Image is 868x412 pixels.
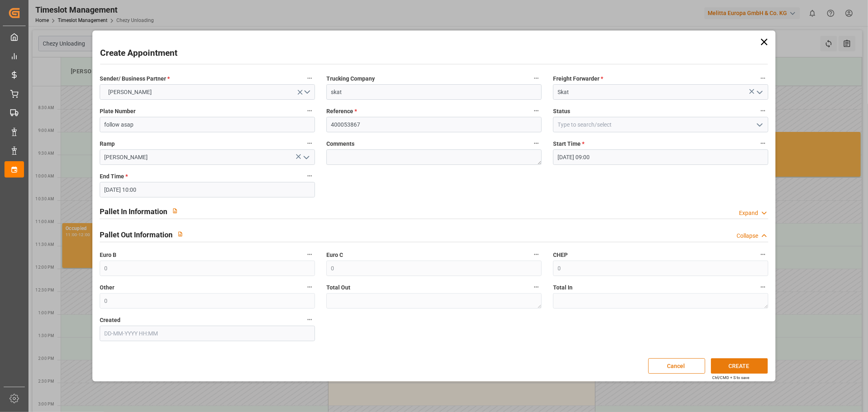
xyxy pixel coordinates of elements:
button: open menu [100,84,315,100]
input: Type to search/select [100,149,315,165]
span: Created [100,316,120,324]
button: Euro B [304,249,315,260]
button: Reference * [531,105,542,116]
button: Total In [758,282,768,292]
button: End Time * [304,171,315,181]
input: Type to search/select [553,117,768,132]
button: open menu [753,118,765,131]
div: Expand [739,209,758,217]
span: Freight Forwarder [553,75,603,83]
input: DD-MM-YYYY HH:MM [553,149,768,165]
span: Total Out [326,283,350,292]
span: Other [100,283,114,292]
span: Status [553,107,570,116]
button: open menu [753,86,765,99]
button: Trucking Company [531,73,542,83]
button: Sender/ Business Partner * [304,73,315,83]
button: Euro C [531,249,542,260]
h2: Create Appointment [100,47,177,60]
button: Status [758,105,768,116]
button: open menu [300,151,312,164]
span: Trucking Company [326,75,375,83]
button: Ramp [304,138,315,149]
div: Ctrl/CMD + S to save [712,375,749,381]
button: CREATE [711,358,768,374]
span: Euro B [100,251,116,259]
span: CHEP [553,251,568,259]
input: DD-MM-YYYY HH:MM [100,182,315,197]
button: Cancel [648,358,705,374]
span: [PERSON_NAME] [104,88,156,96]
button: Total Out [531,282,542,292]
span: Ramp [100,140,115,148]
h2: Pallet Out Information [100,229,173,240]
span: Comments [326,140,354,148]
button: CHEP [758,249,768,260]
h2: Pallet In Information [100,206,167,217]
button: Created [304,314,315,325]
button: Plate Number [304,105,315,116]
button: Start Time * [758,138,768,149]
span: Start Time [553,140,584,148]
button: Comments [531,138,542,149]
button: View description [167,203,183,219]
button: Other [304,282,315,292]
span: Sender/ Business Partner [100,75,170,83]
span: Reference [326,107,357,116]
button: View description [173,226,188,242]
div: Collapse [737,232,758,240]
span: Plate Number [100,107,136,116]
span: Total In [553,283,573,292]
input: DD-MM-YYYY HH:MM [100,326,315,341]
span: Euro C [326,251,343,259]
button: Freight Forwarder * [758,73,768,83]
span: End Time [100,172,128,181]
